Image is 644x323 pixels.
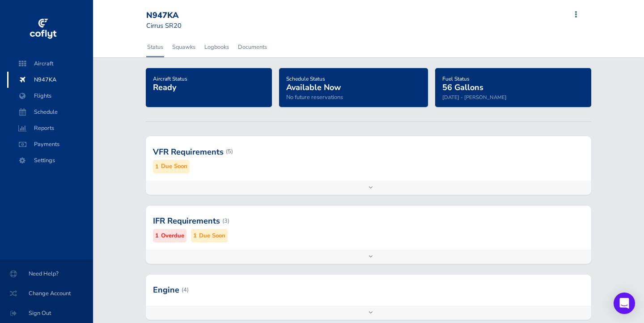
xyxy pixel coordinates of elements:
[614,293,635,314] div: Open Intercom Messenger
[16,56,84,72] span: Aircraft
[146,37,164,57] a: Status
[286,82,341,93] span: Available Now
[28,16,58,43] img: coflyt logo
[16,152,84,168] span: Settings
[286,73,341,93] a: Schedule StatusAvailable Now
[11,266,82,282] span: Need Help?
[146,11,211,21] div: N947KA
[161,162,187,171] small: Due Soon
[153,75,187,82] span: Aircraft Status
[16,88,84,104] span: Flights
[199,231,225,241] small: Due Soon
[16,72,84,88] span: N947KA
[286,75,325,82] span: Schedule Status
[286,93,343,101] span: No future reservations
[153,82,176,93] span: Ready
[146,21,182,30] small: Cirrus SR20
[161,231,184,241] small: Overdue
[442,94,507,101] small: [DATE] - [PERSON_NAME]
[11,305,82,321] span: Sign Out
[171,37,196,57] a: Squawks
[203,37,230,57] a: Logbooks
[16,120,84,136] span: Reports
[16,104,84,120] span: Schedule
[11,285,82,301] span: Change Account
[237,37,268,57] a: Documents
[16,136,84,152] span: Payments
[442,82,483,93] span: 56 Gallons
[442,75,470,82] span: Fuel Status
